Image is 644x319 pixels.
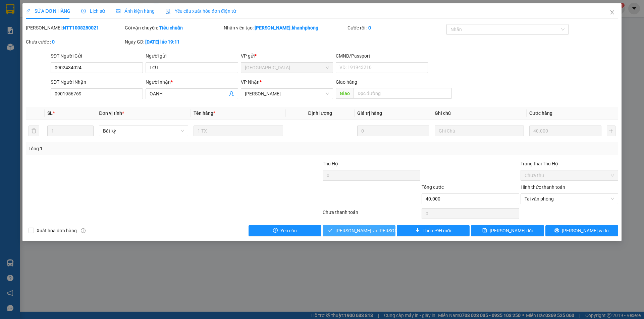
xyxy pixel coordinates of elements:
div: Gói vận chuyển: [125,24,222,31]
span: Tên hàng [194,110,215,116]
span: exclamation-circle [273,228,278,233]
span: Định lượng [308,110,332,116]
span: Giá trị hàng [357,110,382,116]
div: Chưa thanh toán [322,209,421,220]
span: Bất kỳ [103,126,184,136]
span: Giao [336,88,354,99]
span: plus [415,228,420,233]
b: 0 [368,25,371,30]
div: Tổng: 1 [29,145,249,152]
span: VP Nhận [241,79,260,85]
b: [DATE] lúc 19:11 [145,39,180,45]
div: SĐT Người Gửi [51,52,143,60]
b: Tiêu chuẩn [159,25,183,30]
th: Ghi chú [432,107,527,120]
span: clock-circle [81,9,86,13]
button: delete [29,126,39,136]
div: Trạng thái Thu Hộ [521,160,618,167]
span: info-circle [81,228,86,233]
div: Người nhận [146,78,238,86]
span: Lịch sử [81,8,105,14]
button: check[PERSON_NAME] và [PERSON_NAME] hàng [323,225,395,236]
span: Yêu cầu xuất hóa đơn điện tử [165,8,236,14]
label: Hình thức thanh toán [521,184,565,190]
span: [PERSON_NAME] và In [562,227,609,234]
span: Nha Trang [245,63,329,73]
img: icon [165,9,171,14]
div: VP gửi [241,52,333,60]
input: VD: Bàn, Ghế [194,126,283,136]
input: Ghi Chú [435,126,524,136]
span: Tại văn phòng [525,194,614,204]
button: plusThêm ĐH mới [397,225,470,236]
input: 0 [529,126,601,136]
span: Thu Hộ [323,161,338,166]
input: 0 [357,126,429,136]
span: Yêu cầu [280,227,297,234]
button: save[PERSON_NAME] đổi [471,225,544,236]
span: SL [47,110,53,116]
span: Phạm Ngũ Lão [245,89,329,99]
div: CMND/Passport [336,52,428,60]
span: Tổng cước [422,184,444,190]
button: printer[PERSON_NAME] và In [545,225,618,236]
span: [PERSON_NAME] đổi [490,227,533,234]
button: Close [603,3,622,22]
input: Dọc đường [354,88,452,99]
span: Ảnh kiện hàng [116,8,155,14]
span: Đơn vị tính [99,110,124,116]
div: Người gửi [146,52,238,60]
div: [PERSON_NAME]: [26,24,123,31]
span: Thêm ĐH mới [423,227,451,234]
span: Xuất hóa đơn hàng [34,227,79,234]
span: edit [26,9,31,13]
div: SĐT Người Nhận [51,78,143,86]
div: Nhân viên tạo: [224,24,346,31]
span: [PERSON_NAME] và [PERSON_NAME] hàng [335,227,426,234]
span: user-add [229,91,234,96]
button: plus [607,126,615,136]
span: SỬA ĐƠN HÀNG [26,8,70,14]
b: 0 [52,39,55,45]
span: Chưa thu [525,170,614,180]
span: printer [554,228,559,233]
b: [PERSON_NAME].khanhphong [255,25,318,30]
span: check [328,228,333,233]
span: Cước hàng [529,110,552,116]
span: Giao hàng [336,79,357,85]
button: exclamation-circleYêu cầu [249,225,321,236]
b: NTT1008250021 [63,25,99,30]
div: Ngày GD: [125,38,222,46]
span: close [609,10,615,15]
span: picture [116,9,120,13]
span: save [482,228,487,233]
div: Chưa cước : [26,38,123,46]
div: Cước rồi : [347,24,445,31]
